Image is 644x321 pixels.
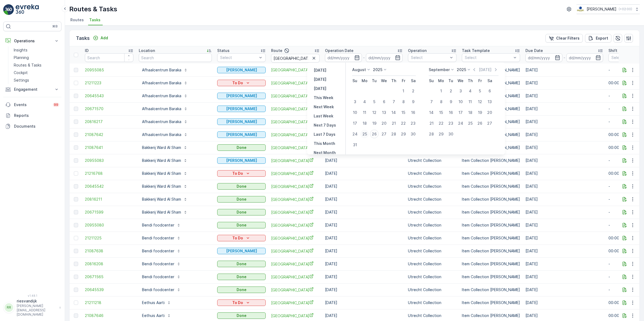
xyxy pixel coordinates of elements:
button: Bakkerij Ward Al Sham [139,208,191,217]
button: Afhaalcentrum Baraka [139,130,191,139]
p: Settings [14,78,29,83]
div: 10 [351,108,359,117]
button: Bakkerij Ward Al Sham [139,143,191,152]
div: 19 [370,119,379,128]
p: Last 7 Days [314,132,335,137]
div: 27 [380,130,388,138]
p: Next Week [314,104,334,110]
a: 20645542 [85,184,133,189]
button: This Week [311,95,335,101]
span: [GEOGRAPHIC_DATA] [271,222,320,228]
button: Afhaalcentrum Baraka [139,104,191,113]
div: 3 [351,97,359,106]
div: 16 [409,108,417,117]
td: [DATE] [523,257,606,270]
div: 20 [380,119,388,128]
a: Lombok [271,145,320,151]
p: To Do [232,235,243,241]
a: 20671570 [85,106,133,111]
p: Add [101,35,108,41]
p: Next 7 Days [314,123,336,128]
td: [DATE] [523,64,606,76]
a: Cockpit [12,69,61,76]
span: [GEOGRAPHIC_DATA] [271,80,320,86]
button: Today [311,76,328,83]
button: Export [585,34,611,43]
p: [DATE] [314,77,326,82]
button: Next 7 Days [311,122,338,128]
div: 11 [360,108,369,117]
a: Settings [12,76,61,84]
div: Toggle Row Selected [74,171,78,176]
p: Bendi foodcenter [142,248,174,254]
div: 4 [360,97,369,106]
a: 20816208 [85,261,133,267]
button: Bendi foodcenter [139,260,184,268]
td: Item Collection [PERSON_NAME] [459,167,523,180]
div: 24 [351,130,359,138]
div: 22 [437,119,445,128]
div: 14 [427,108,436,117]
button: Afhaalcentrum Baraka [139,79,191,87]
div: 2 [409,87,417,95]
div: 9 [409,97,417,106]
a: Insights [12,46,61,54]
td: [DATE] [523,245,606,257]
div: 20 [485,108,494,117]
a: 20955085 [85,67,133,73]
p: Bendi foodcenter [142,222,174,228]
div: 14 [389,108,398,117]
td: [DATE] [322,270,405,283]
div: Toggle Row Selected [74,236,78,240]
button: Bendi foodcenter [139,247,184,255]
button: Bakkerij Ward Al Sham [139,182,191,191]
p: Engagement [14,87,51,92]
p: Afhaalcentrum Baraka [142,93,181,99]
a: 21211223 [85,80,133,86]
div: 8 [399,97,408,106]
img: basis-logo_rgb2x.png [577,6,584,12]
button: Bakkerij Ward Al Sham [139,169,191,178]
a: 21087642 [85,132,133,137]
td: [DATE] [523,76,606,89]
div: 9 [446,97,455,106]
span: 21087641 [85,145,133,150]
span: [GEOGRAPHIC_DATA] [271,93,320,99]
div: 11 [466,97,475,106]
td: [DATE] [523,154,606,167]
td: Item Collection [PERSON_NAME] [459,257,523,270]
a: Lombok [271,67,320,73]
div: 5 [476,87,484,95]
p: [PERSON_NAME] [226,132,257,137]
div: 29 [399,130,408,138]
div: 23 [409,119,417,128]
a: Lombok [271,261,320,267]
p: Cockpit [14,70,28,75]
p: Afhaalcentrum Baraka [142,106,181,111]
div: 17 [351,119,359,128]
a: Lombok [271,248,320,254]
div: 26 [370,130,379,138]
a: 21211225 [85,235,133,241]
a: Lombok [271,171,320,176]
a: Lombok [271,119,320,125]
td: [DATE] [523,180,606,193]
a: 20671599 [85,210,133,215]
button: To Do [217,80,266,86]
a: 20816211 [85,197,133,202]
p: Bakkerij Ward Al Sham [142,158,181,163]
p: [DATE] [314,68,326,73]
span: 21087638 [85,248,133,254]
td: Item Collection [PERSON_NAME] [459,270,523,283]
span: [GEOGRAPHIC_DATA] [271,184,320,189]
p: Afhaalcentrum Baraka [142,132,181,137]
button: To Do [217,170,266,177]
p: Planning [14,55,29,60]
a: Lombok [271,80,320,86]
td: Item Collection [PERSON_NAME] [459,206,523,219]
button: This Month [311,140,337,147]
